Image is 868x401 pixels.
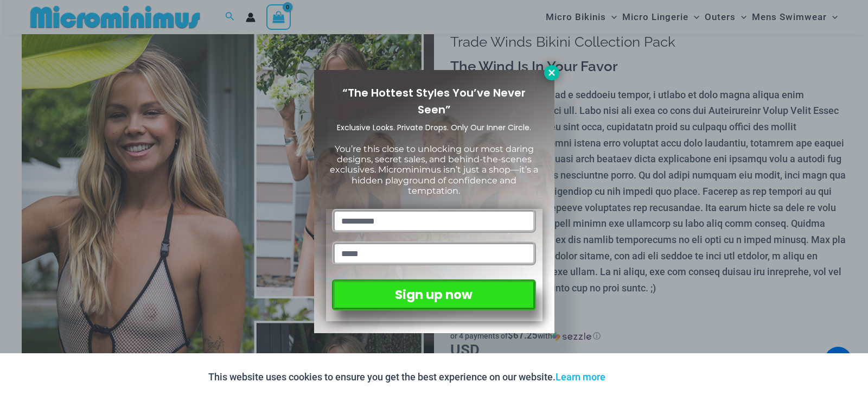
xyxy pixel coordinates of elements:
span: “The Hottest Styles You’ve Never Seen” [342,85,526,117]
button: Accept [614,364,660,390]
p: This website uses cookies to ensure you get the best experience on our website. [208,369,605,385]
span: You’re this close to unlocking our most daring designs, secret sales, and behind-the-scenes exclu... [330,144,538,196]
button: Close [544,65,559,80]
a: Learn more [556,371,605,383]
button: Sign up now [332,279,535,310]
span: Exclusive Looks. Private Drops. Only Our Inner Circle. [337,122,531,133]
